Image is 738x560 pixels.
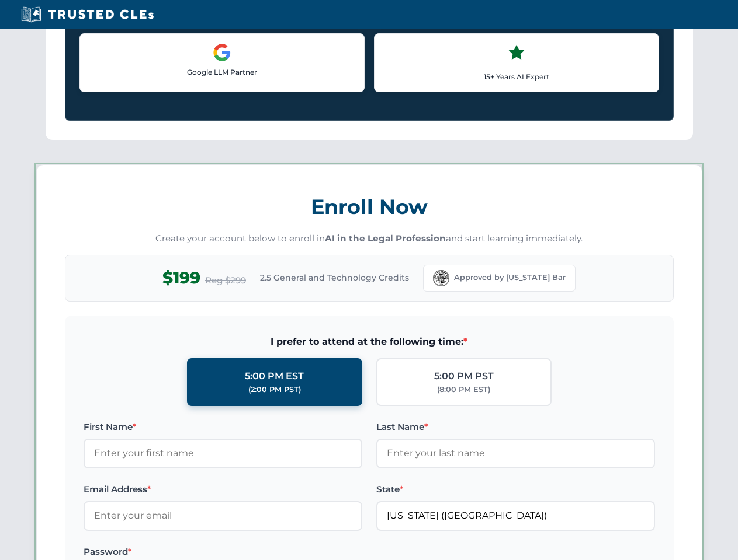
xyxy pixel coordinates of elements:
span: Reg $299 [205,274,246,288]
input: Florida (FL) [376,501,655,530]
div: (8:00 PM EST) [437,384,490,395]
label: Password [84,545,362,559]
p: Create your account below to enroll in and start learning immediately. [65,232,674,246]
div: 5:00 PM PST [434,369,494,384]
img: Florida Bar [433,270,449,286]
img: Trusted CLEs [18,6,157,23]
strong: AI in the Legal Profession [325,233,446,244]
p: Google LLM Partner [89,66,355,78]
label: State [376,482,655,496]
span: I prefer to attend at the following time: [84,334,655,349]
span: Approved by [US_STATE] Bar [454,272,566,283]
p: 15+ Years AI Expert [384,71,649,82]
label: Last Name [376,420,655,434]
input: Enter your email [84,501,362,530]
span: $199 [162,265,200,291]
label: First Name [84,420,362,434]
label: Email Address [84,482,362,496]
div: (2:00 PM PST) [248,384,301,395]
span: 2.5 General and Technology Credits [260,271,409,284]
input: Enter your last name [376,439,655,468]
img: Google [213,43,231,62]
h3: Enroll Now [65,188,674,225]
input: Enter your first name [84,439,362,468]
div: 5:00 PM EST [245,369,304,384]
